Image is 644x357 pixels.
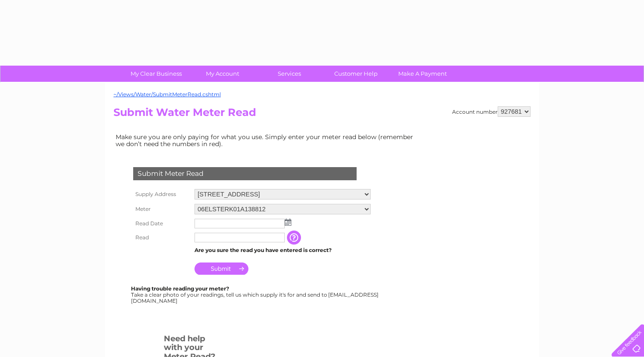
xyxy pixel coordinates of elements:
[133,167,357,180] div: Submit Meter Read
[131,285,229,292] b: Having trouble reading your meter?
[131,202,192,217] th: Meter
[120,66,192,82] a: My Clear Business
[187,66,259,82] a: My Account
[320,66,392,82] a: Customer Help
[285,219,291,226] img: ...
[386,66,459,82] a: Make A Payment
[131,286,380,304] div: Take a clear photo of your readings, tell us which supply it's for and send to [EMAIL_ADDRESS][DO...
[195,262,248,275] input: Submit
[452,106,531,117] div: Account number
[131,217,192,231] th: Read Date
[113,106,531,123] h2: Submit Water Meter Read
[113,91,221,98] a: ~/Views/Water/SubmitMeterRead.cshtml
[131,187,192,202] th: Supply Address
[287,231,303,245] input: Information
[192,245,373,256] td: Are you sure the read you have entered is correct?
[113,131,420,150] td: Make sure you are only paying for what you use. Simply enter your meter read below (remember we d...
[253,66,326,82] a: Services
[131,231,192,245] th: Read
